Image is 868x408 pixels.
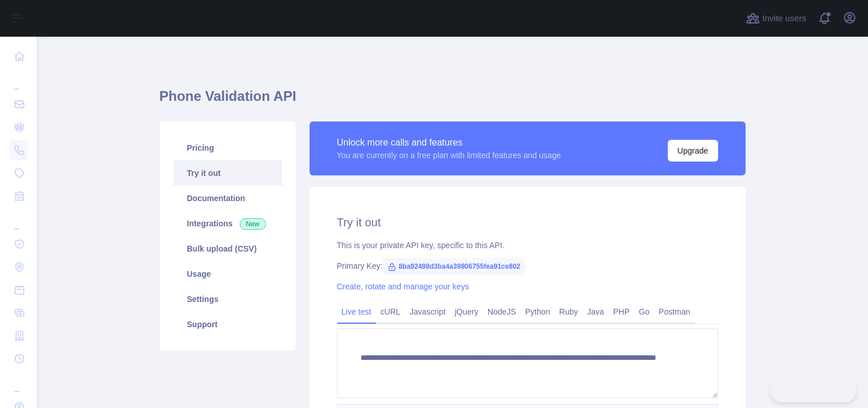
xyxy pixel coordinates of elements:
button: Upgrade [668,140,718,162]
a: Usage [173,261,282,287]
div: You are currently on a free plan with limited features and usage [337,150,561,161]
h1: Phone Validation API [160,87,746,115]
div: ... [9,371,27,394]
a: Live test [337,303,376,321]
span: Invite users [762,12,806,25]
a: Java [582,303,609,321]
div: Primary Key: [337,260,718,272]
a: Settings [173,287,282,312]
iframe: Toggle Customer Support [770,378,857,402]
a: Ruby [554,303,582,321]
a: Try it out [173,160,282,186]
a: Go [634,303,654,321]
a: Python [521,303,555,321]
a: jQuery [450,303,483,321]
span: 8ba92498d3ba4a39806755fea91ce802 [383,258,525,275]
h2: Try it out [337,214,718,230]
a: Support [173,312,282,337]
a: Documentation [173,186,282,211]
div: This is your private API key, specific to this API. [337,240,718,251]
a: Postman [654,303,695,321]
button: Invite users [744,9,808,28]
span: New [240,218,266,230]
a: Javascript [405,303,450,321]
a: NodeJS [483,303,521,321]
a: PHP [609,303,635,321]
div: ... [9,209,27,232]
div: Unlock more calls and features [337,136,561,150]
a: Pricing [173,135,282,160]
a: Create, rotate and manage your keys [337,282,469,291]
a: Bulk upload (CSV) [173,236,282,261]
a: Integrations New [173,211,282,236]
div: ... [9,69,27,92]
a: cURL [376,303,405,321]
